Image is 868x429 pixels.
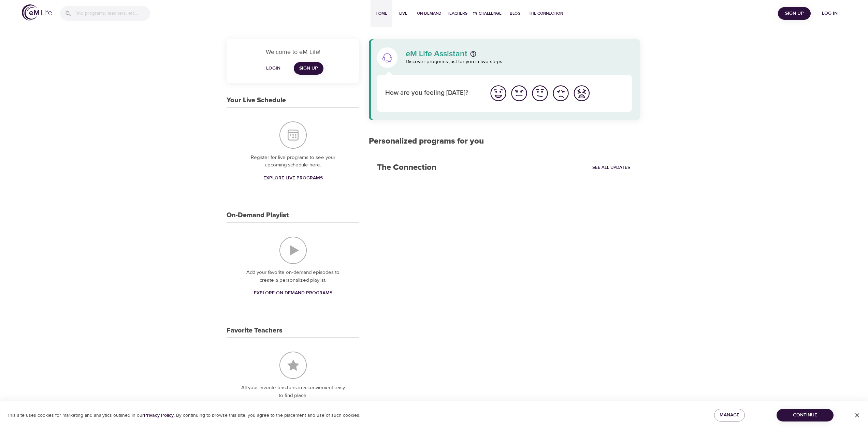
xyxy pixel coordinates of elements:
p: Register for live programs to see your upcoming schedule here. [240,154,346,169]
span: Teachers [447,10,467,17]
button: I'm feeling good [509,83,530,104]
button: I'm feeling great [488,83,509,104]
span: See All Updates [592,164,630,172]
img: Your Live Schedule [279,121,307,149]
h2: Personalized programs for you [369,136,640,146]
p: Add your favorite on-demand episodes to create a personalized playlist. [240,269,346,284]
span: Blog [507,10,523,17]
img: eM Life Assistant [382,52,393,63]
h3: Your Live Schedule [227,97,286,104]
p: How are you feeling [DATE]? [385,88,480,98]
h3: On-Demand Playlist [227,211,289,219]
a: Explore On-Demand Programs [251,287,335,299]
span: Sign Up [781,9,808,18]
span: Manage [720,411,739,419]
button: I'm feeling worst [571,83,592,104]
button: I'm feeling ok [530,83,550,104]
span: Live [395,10,411,17]
button: Login [262,62,284,75]
span: Continue [782,411,828,419]
img: good [510,84,529,103]
span: Explore Live Programs [263,174,323,182]
span: Login [265,64,281,73]
p: eM Life Assistant [406,50,467,58]
img: On-Demand Playlist [279,237,307,264]
h3: Favorite Teachers [227,327,283,335]
img: bad [551,84,570,103]
button: Log in [813,7,846,20]
h2: The Connection [369,154,445,181]
a: Sign Up [294,62,323,75]
span: Sign Up [299,64,318,73]
button: I'm feeling bad [550,83,571,104]
img: great [489,84,508,103]
span: Log in [816,9,843,18]
p: Discover programs just for you in two steps [406,58,632,66]
button: Manage [714,409,745,421]
span: Explore On-Demand Programs [254,289,332,297]
input: Find programs, teachers, etc... [74,6,150,21]
span: 1% Challenge [473,10,502,17]
button: Sign Up [778,7,811,20]
img: worst [572,84,591,103]
button: Continue [777,409,834,421]
span: The Connection [529,10,563,17]
a: Privacy Policy [144,412,174,418]
img: ok [531,84,549,103]
p: Welcome to eM Life! [235,47,351,57]
img: logo [22,4,52,20]
a: Explore Live Programs [261,172,325,184]
a: See All Updates [591,162,632,173]
p: All your favorite teachers in a convienient easy to find place. [240,384,346,399]
span: On-Demand [417,10,442,17]
span: Home [373,10,390,17]
img: Favorite Teachers [279,352,307,379]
